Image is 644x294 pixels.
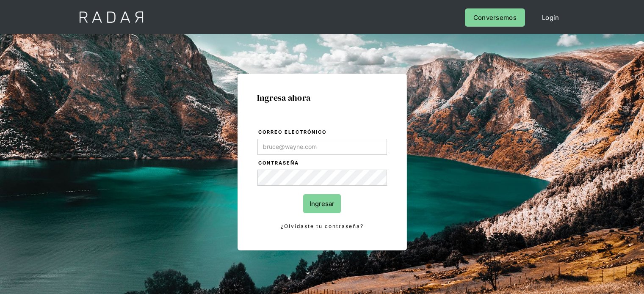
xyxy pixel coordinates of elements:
form: Login Form [257,128,387,231]
label: Correo electrónico [258,128,387,137]
label: Contraseña [258,159,387,168]
a: ¿Olvidaste tu contraseña? [257,222,387,231]
a: Conversemos [465,8,525,27]
input: bruce@wayne.com [257,139,387,155]
h1: Ingresa ahora [257,93,387,102]
input: Ingresar [303,194,341,213]
a: Login [533,8,568,27]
